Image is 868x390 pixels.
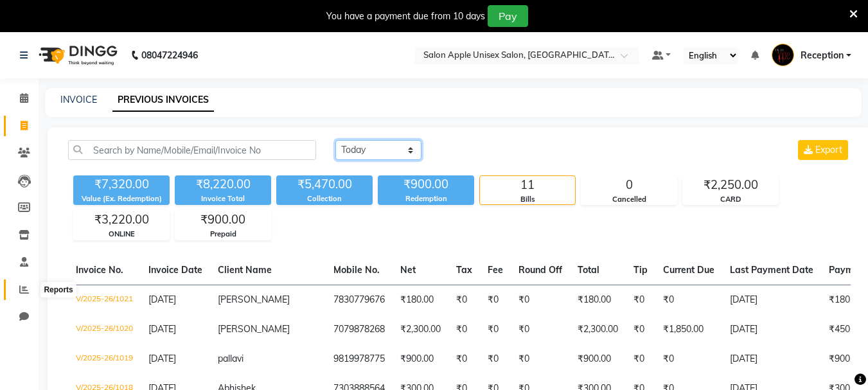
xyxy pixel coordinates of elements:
[148,264,202,276] span: Invoice Date
[393,344,448,374] td: ₹900.00
[480,176,575,194] div: 11
[480,285,511,315] td: ₹0
[175,193,271,204] div: Invoice Total
[333,264,380,276] span: Mobile No.
[326,344,393,374] td: 9819978775
[798,140,848,160] button: Export
[276,193,373,204] div: Collection
[148,353,176,364] span: [DATE]
[801,49,844,62] span: Reception
[511,285,570,315] td: ₹0
[448,285,480,315] td: ₹0
[683,194,778,205] div: CARD
[68,285,141,315] td: V/2025-26/1021
[393,315,448,344] td: ₹2,300.00
[511,315,570,344] td: ₹0
[74,211,169,229] div: ₹3,220.00
[60,94,97,105] a: INVOICE
[815,144,842,155] span: Export
[655,315,722,344] td: ₹1,850.00
[581,194,677,205] div: Cancelled
[68,344,141,374] td: V/2025-26/1019
[722,285,821,315] td: [DATE]
[40,282,76,297] div: Reports
[518,264,562,276] span: Round Off
[480,344,511,374] td: ₹0
[74,229,169,240] div: ONLINE
[578,264,599,276] span: Total
[326,315,393,344] td: 7079878268
[480,194,575,205] div: Bills
[683,176,778,194] div: ₹2,250.00
[772,44,794,66] img: Reception
[76,264,123,276] span: Invoice No.
[456,264,472,276] span: Tax
[488,264,503,276] span: Fee
[488,5,528,27] button: Pay
[175,211,270,229] div: ₹900.00
[148,294,176,305] span: [DATE]
[722,315,821,344] td: [DATE]
[655,285,722,315] td: ₹0
[148,323,176,335] span: [DATE]
[626,285,655,315] td: ₹0
[730,264,813,276] span: Last Payment Date
[326,285,393,315] td: 7830779676
[626,315,655,344] td: ₹0
[326,10,485,23] div: You have a payment due from 10 days
[378,175,474,193] div: ₹900.00
[218,353,244,364] span: pallavi
[448,315,480,344] td: ₹0
[626,344,655,374] td: ₹0
[722,344,821,374] td: [DATE]
[73,193,170,204] div: Value (Ex. Redemption)
[218,294,290,305] span: [PERSON_NAME]
[581,176,677,194] div: 0
[73,175,170,193] div: ₹7,320.00
[175,175,271,193] div: ₹8,220.00
[400,264,416,276] span: Net
[276,175,373,193] div: ₹5,470.00
[480,315,511,344] td: ₹0
[448,344,480,374] td: ₹0
[33,37,121,73] img: logo
[393,285,448,315] td: ₹180.00
[218,264,272,276] span: Client Name
[570,315,626,344] td: ₹2,300.00
[633,264,648,276] span: Tip
[663,264,714,276] span: Current Due
[141,37,198,73] b: 08047224946
[378,193,474,204] div: Redemption
[175,229,270,240] div: Prepaid
[655,344,722,374] td: ₹0
[570,344,626,374] td: ₹900.00
[112,89,214,112] a: PREVIOUS INVOICES
[511,344,570,374] td: ₹0
[68,140,316,160] input: Search by Name/Mobile/Email/Invoice No
[218,323,290,335] span: [PERSON_NAME]
[68,315,141,344] td: V/2025-26/1020
[570,285,626,315] td: ₹180.00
